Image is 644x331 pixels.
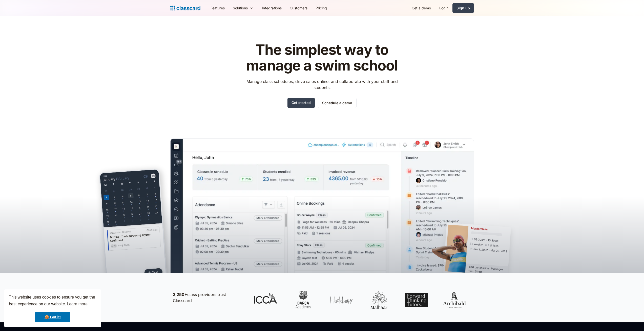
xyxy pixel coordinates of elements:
h1: The simplest way to manage a swim school [242,42,402,73]
a: Features [206,2,229,14]
a: Pricing [311,2,331,14]
a: Login [435,2,452,14]
p: Manage class schedules, drive sales online, and collaborate with your staff and students. [242,78,402,91]
div: Solutions [229,2,258,14]
span: This website uses cookies to ensure you get the best experience on our website. [9,294,96,308]
div: Sign up [456,5,470,11]
p: class providers trust Classcard [173,291,244,304]
a: Customers [286,2,311,14]
strong: 3,250+ [173,292,187,297]
a: learn more about cookies [66,300,88,308]
a: home [170,5,200,12]
div: cookieconsent [4,289,101,327]
div: Solutions [233,5,248,11]
a: Get started [287,98,315,108]
a: Integrations [258,2,286,14]
a: dismiss cookie message [35,312,70,322]
a: Sign up [452,3,474,13]
a: Schedule a demo [318,98,357,108]
a: Get a demo [408,2,435,14]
